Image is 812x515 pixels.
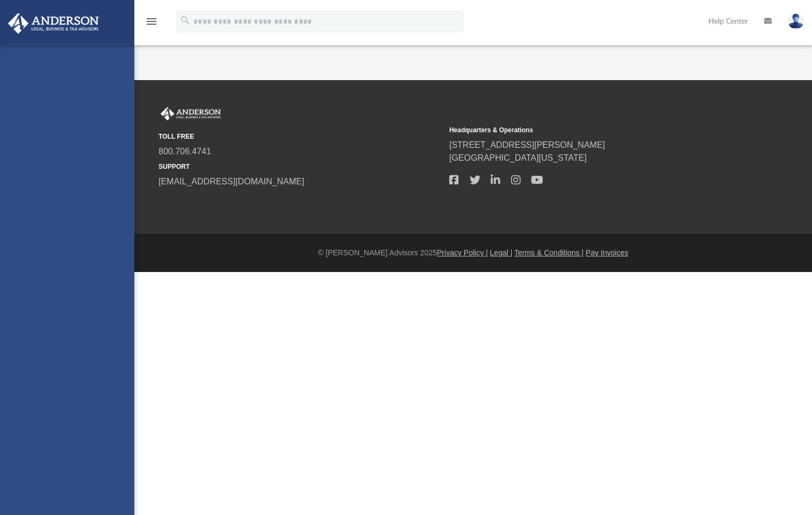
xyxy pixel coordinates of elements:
[449,125,732,135] small: Headquarters & Operations
[145,20,158,28] a: menu
[179,15,191,26] i: search
[514,248,584,257] a: Terms & Conditions |
[5,13,102,34] img: Anderson Advisors Platinum Portal
[449,153,587,162] a: [GEOGRAPHIC_DATA][US_STATE]
[586,248,628,257] a: Pay Invoices
[449,140,605,149] a: [STREET_ADDRESS][PERSON_NAME]
[159,147,211,156] a: 800.706.4741
[159,132,442,141] small: TOLL FREE
[437,248,488,257] a: Privacy Policy |
[490,248,513,257] a: Legal |
[159,107,223,121] img: Anderson Advisors Platinum Portal
[788,13,804,29] img: User Pic
[159,177,304,186] a: [EMAIL_ADDRESS][DOMAIN_NAME]
[159,162,442,171] small: SUPPORT
[145,15,158,28] i: menu
[134,247,812,259] div: © [PERSON_NAME] Advisors 2025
